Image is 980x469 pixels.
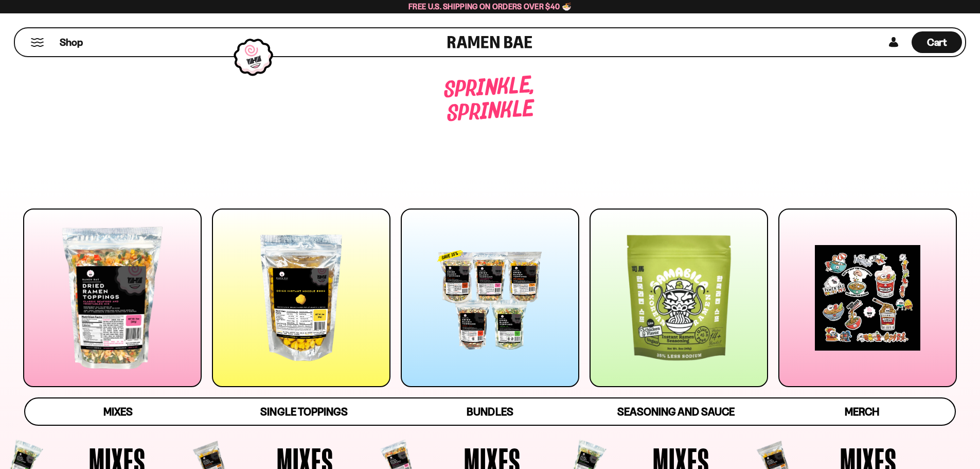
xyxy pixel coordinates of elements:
[927,36,947,48] span: Cart
[60,36,83,49] span: Shop
[60,31,83,53] a: Shop
[845,405,879,418] span: Merch
[408,2,572,11] span: Free U.S. Shipping on Orders over $40 🍜
[467,405,513,418] span: Bundles
[617,405,734,418] span: Seasoning and Sauce
[25,398,211,425] a: Mixes
[211,398,397,425] a: Single Toppings
[583,398,769,425] a: Seasoning and Sauce
[397,398,583,425] a: Bundles
[103,405,133,418] span: Mixes
[260,405,347,418] span: Single Toppings
[912,28,962,56] div: Cart
[30,38,44,47] button: Mobile Menu Trigger
[769,398,955,425] a: Merch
